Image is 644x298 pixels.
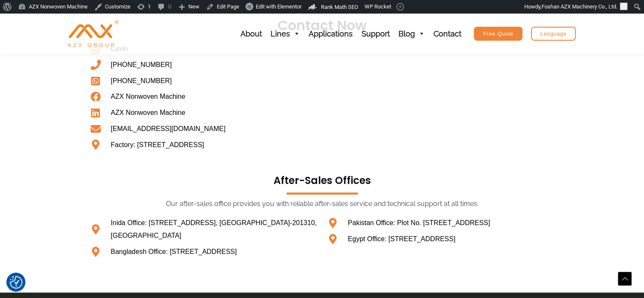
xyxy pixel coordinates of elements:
a: Lines [266,14,304,54]
a: [PHONE_NUMBER] [89,75,318,87]
span: Egypt Office: [STREET_ADDRESS] [346,233,456,245]
span: Factory: [STREET_ADDRESS] [109,139,205,151]
a: Applications [304,14,357,54]
a: Blog [394,14,429,54]
a: About [236,14,266,54]
span: [EMAIL_ADDRESS][DOMAIN_NAME] [109,123,226,135]
span: [PHONE_NUMBER] [109,75,172,87]
span: Edit with Elementor [256,3,301,10]
img: Revisit consent button [10,276,22,289]
div: Our after-sales office provides you with reliable after-sales service and technical support at al... [85,200,559,209]
a: Support [357,14,394,54]
span: Rank Math SEO [321,4,358,10]
a: [PHONE_NUMBER] [89,58,318,71]
a: AZX Nonwoven Machine [89,106,318,119]
h3: after-sales offices [85,174,559,187]
span: Pakistan Office: Plot No. [STREET_ADDRESS] [346,217,490,229]
span: AZX Nonwoven Machine [109,106,185,119]
a: AZX Nonwoven Machine [89,90,318,103]
iframe: 23.268801, 113.095392 [326,42,555,170]
button: Consent Preferences [10,276,22,289]
a: Free Quote [474,27,522,41]
a: Contact [429,14,465,54]
span: [PHONE_NUMBER] [109,58,172,71]
span: Inida Office: [STREET_ADDRESS], [GEOGRAPHIC_DATA]-201310, [GEOGRAPHIC_DATA] [109,217,318,242]
span: Foshan AZX Machinery Co., Ltd. [542,3,617,10]
span: Bangladesh Office: [STREET_ADDRESS] [109,245,237,258]
a: [EMAIL_ADDRESS][DOMAIN_NAME] [89,123,318,135]
a: AZX Nonwoven Machine [68,29,119,37]
a: Language [531,27,576,41]
span: AZX Nonwoven Machine [109,90,185,103]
